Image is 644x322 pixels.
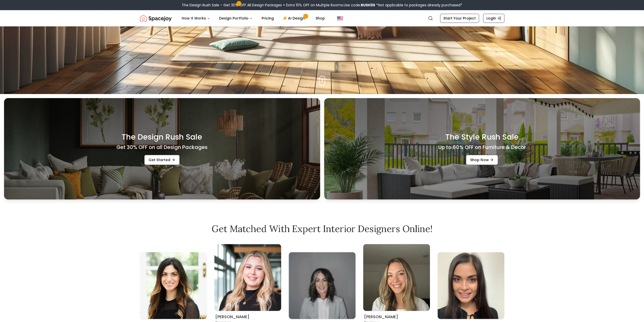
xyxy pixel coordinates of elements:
img: Sarah Nelson [363,244,430,311]
button: How It Works [178,13,214,23]
button: Design Portfolio [215,13,257,23]
a: Get Started [144,155,180,165]
img: United States [337,15,343,21]
span: Use code: [344,3,375,8]
img: Christina Manzo [140,252,207,319]
div: 5 / 9 [214,244,281,317]
a: Login [483,14,504,23]
h4: Get 30% OFF on all Design Packages [116,144,207,151]
img: Ellysia Applewhite [438,252,504,319]
a: Shop Now [466,155,498,165]
nav: Global [140,10,504,26]
h6: [PERSON_NAME] [364,314,429,320]
img: Spacejoy Logo [140,13,172,23]
h3: The Design Rush Sale [122,132,202,142]
a: AI Design [279,13,310,23]
span: *Not applicable to packages already purchased* [375,3,462,8]
nav: Main [178,13,329,23]
a: Shop [311,13,329,23]
div: The Design Rush Sale – Get 30% OFF All Design Packages + Extra 10% OFF on Multiple Rooms. [182,3,462,8]
a: Pricing [258,13,278,23]
h4: Up to 60% OFF on Furniture & Decor [438,144,526,151]
h2: Get Matched with Expert Interior Designers Online! [140,224,504,234]
h3: The Style Rush Sale [445,132,518,142]
h6: [PERSON_NAME] [215,314,280,320]
b: RUSH30 [361,3,375,8]
a: Spacejoy [140,13,172,23]
img: Hannah James [214,244,281,311]
img: Kaitlyn Zill [289,252,356,319]
div: 7 / 9 [363,244,430,317]
a: Start Your Project [440,14,479,23]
